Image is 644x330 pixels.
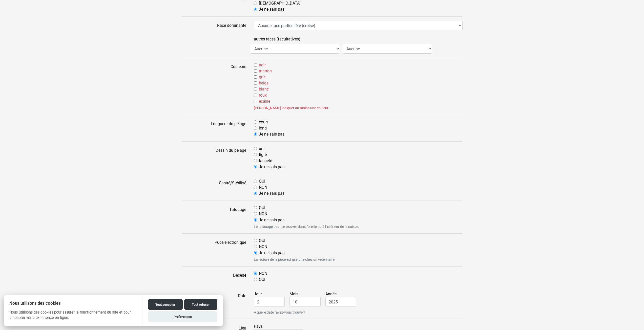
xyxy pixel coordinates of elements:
[259,271,267,277] label: NON
[184,299,217,310] button: Tout refuser
[259,158,272,164] label: tacheté
[254,245,257,248] input: NON
[259,62,266,68] label: noir
[178,178,250,196] label: Castré/Stérilisé
[259,68,272,74] label: marron
[259,86,269,92] label: blanc
[259,119,268,125] label: court
[148,311,217,322] button: Préférences
[254,105,463,111] div: [PERSON_NAME] indiquer au moins une couleur.
[259,244,267,250] label: NON
[254,239,257,242] input: OUI
[254,8,257,11] input: Je ne sais pas
[178,238,250,262] label: Puce électronique
[254,192,257,195] input: Je ne sais pas
[148,299,183,310] button: Tout accepter
[259,178,265,184] label: OUI
[325,297,357,307] input: Année
[259,98,270,104] label: écaille
[254,159,257,162] input: tacheté
[259,6,284,12] label: Je ne sais pas
[254,212,257,215] input: NON
[178,146,250,170] label: Dessin du pelage
[259,217,284,223] label: Je ne sais pas
[254,165,257,168] input: Je ne sais pas
[254,272,257,275] input: NON
[254,224,463,229] small: Le tatouage peut se trouver dans l'oreille ou à l'intérieur de la cuisse.
[254,257,463,262] small: La lecture de la puce est gratuite chez un vétérinaire.
[289,297,321,307] input: Mois
[254,147,257,150] input: uni
[254,34,302,44] label: autres races (facultatives) :
[254,133,257,136] input: Je ne sais pas
[178,21,250,30] label: Race dominante
[254,278,257,281] input: OUI
[254,297,285,307] input: Jour
[259,164,284,170] label: Je ne sais pas
[178,119,250,137] label: Longueur du pelage
[289,291,324,307] label: Mois
[259,250,284,256] label: Je ne sais pas
[254,153,257,156] input: tigré
[254,2,257,5] input: [DEMOGRAPHIC_DATA]
[254,186,257,189] input: NON
[259,92,267,98] label: roux
[259,74,265,80] label: gris
[4,301,142,306] h2: Nous utilisons des cookies
[254,126,257,130] input: long
[325,291,360,307] label: Année
[254,251,257,254] input: Je ne sais pas
[259,152,267,158] label: tigré
[259,146,264,152] label: uni
[254,310,463,315] small: A quelle date l'avez-vous trouvé ?
[259,238,265,244] label: OUI
[254,291,289,307] label: Jour
[259,184,267,190] label: NON
[259,0,301,6] label: [DEMOGRAPHIC_DATA]
[259,190,284,196] label: Je ne sais pas
[254,206,257,209] input: OUI
[259,211,267,217] label: NON
[4,310,142,324] p: Nous utilisons des cookies pour assurer le fonctionnement du site et pour améliorer votre expérie...
[254,120,257,124] input: court
[259,80,268,86] label: beige
[259,277,265,283] label: OUI
[254,218,257,222] input: Je ne sais pas
[178,62,250,111] label: Couleurs
[178,271,250,283] label: Décédé
[178,291,250,315] label: Date
[259,205,265,211] label: OUI
[259,125,267,131] label: long
[254,180,257,183] input: OUI
[259,131,284,137] label: Je ne sais pas
[178,205,250,229] label: Tatouage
